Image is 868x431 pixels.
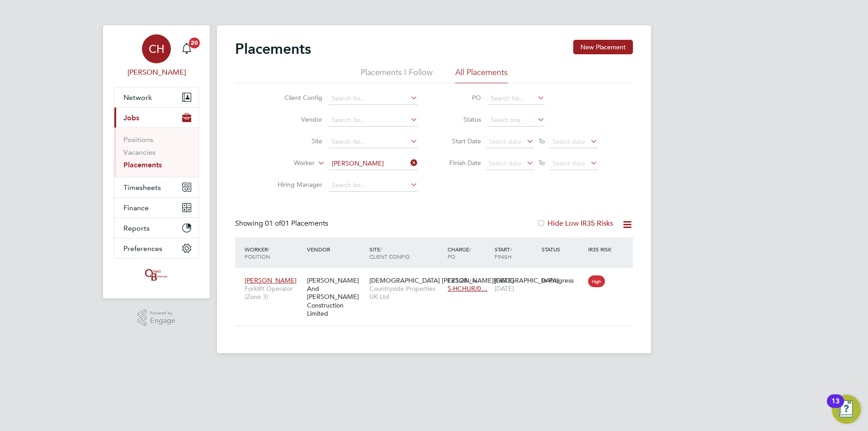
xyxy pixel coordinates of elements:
span: [DATE] [495,284,514,293]
button: Preferences [114,238,198,258]
button: Jobs [114,108,198,128]
span: / Finish [495,246,512,260]
span: [DEMOGRAPHIC_DATA] [PERSON_NAME][GEOGRAPHIC_DATA] [369,276,559,284]
label: Vendor [270,115,322,123]
span: Preferences [123,244,162,253]
span: Select date [552,137,585,146]
span: High [588,275,605,287]
a: Vacancies [123,148,156,156]
span: Jobs [123,114,139,122]
span: / Position [245,246,270,260]
button: Finance [114,198,198,218]
li: All Placements [455,67,508,83]
button: Network [114,87,198,107]
label: Finish Date [440,159,481,167]
span: £23.28 [448,276,467,284]
div: IR35 Risk [586,241,617,257]
span: Select date [552,159,585,167]
div: In Progress [542,276,584,284]
span: 20 [189,38,200,48]
span: CH [149,43,165,55]
span: To [536,157,547,169]
div: Worker [242,241,305,265]
button: Timesheets [114,177,198,197]
label: Start Date [440,137,481,145]
label: Hiring Manager [270,180,322,189]
input: Select one [487,114,545,127]
span: Engage [150,317,175,325]
div: [PERSON_NAME] And [PERSON_NAME] Construction Limited [305,272,367,322]
span: Timesheets [123,183,161,192]
div: 13 [831,401,840,413]
div: Vendor [305,241,367,257]
div: Site [367,241,445,265]
img: oneillandbrennan-logo-retina.png [143,268,170,282]
span: To [536,135,547,147]
a: Go to home page [114,268,199,282]
button: Open Resource Center, 13 new notifications [832,395,861,424]
span: / Client Config [369,246,410,260]
span: Powered by [150,309,175,317]
div: Start [492,241,539,265]
div: Showing [235,219,330,228]
a: 20 [178,34,196,63]
input: Search for... [329,179,418,192]
span: Select date [489,137,521,146]
span: / hr [469,277,477,284]
nav: Main navigation [103,25,210,298]
span: / PO [448,246,471,260]
input: Search for... [329,114,418,127]
span: Select date [489,159,521,167]
button: Reports [114,218,198,238]
input: Search for... [487,92,545,105]
label: Worker [263,159,315,168]
div: Charge [445,241,492,265]
input: Search for... [329,157,418,170]
div: Jobs [114,128,198,177]
a: CH[PERSON_NAME] [114,34,199,78]
a: Placements [123,161,162,169]
input: Search for... [329,136,418,148]
span: S-HCHUR/0… [448,284,487,293]
input: Search for... [329,92,418,105]
button: New Placement [573,40,633,54]
label: Hide Low IR35 Risks [537,219,613,228]
label: Site [270,137,322,145]
label: Status [440,115,481,123]
a: [PERSON_NAME]Forklift Operator (Zone 3)[PERSON_NAME] And [PERSON_NAME] Construction Limited[DEMOG... [242,271,633,279]
a: Positions [123,135,153,144]
a: Powered byEngage [137,309,176,327]
span: Reports [123,224,150,232]
span: Countryside Properties UK Ltd [369,284,443,301]
label: PO [440,94,481,102]
span: [PERSON_NAME] [245,276,297,284]
span: 01 of [265,219,281,228]
h2: Placements [235,40,311,58]
label: Client Config [270,94,322,102]
div: [DATE] [492,272,539,297]
span: 01 Placements [265,219,328,228]
span: Forklift Operator (Zone 3) [245,284,302,301]
div: Status [539,241,586,257]
li: Placements I Follow [361,67,433,83]
span: Network [123,93,152,102]
span: Ciaran Hoey [114,67,199,78]
span: Finance [123,204,149,212]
